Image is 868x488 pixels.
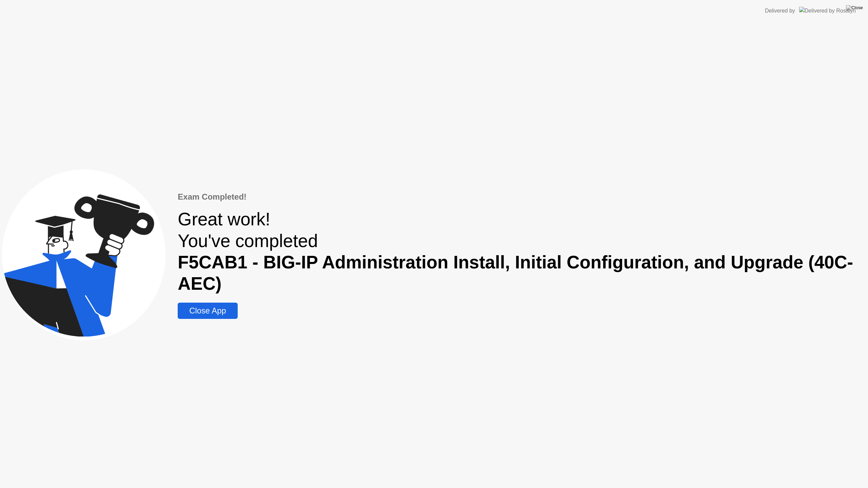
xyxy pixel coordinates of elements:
img: Close [846,5,863,11]
div: Close App [180,306,235,316]
div: Exam Completed! [178,191,866,203]
b: F5CAB1 - BIG-IP Administration Install, Initial Configuration, and Upgrade (40C-AEC) [178,252,853,293]
div: Delivered by [765,7,795,15]
div: Great work! You've completed [178,208,866,294]
button: Close App [178,303,237,319]
img: Delivered by Rosalyn [799,7,856,15]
